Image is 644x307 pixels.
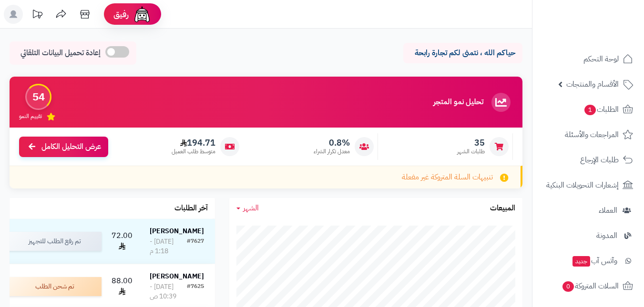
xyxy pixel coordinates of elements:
[538,275,638,297] a: السلات المتروكة0
[20,48,101,59] span: إعادة تحميل البيانات التلقائي
[150,282,187,301] div: [DATE] - 10:39 ص
[150,237,187,256] div: [DATE] - 1:18 م
[584,105,596,115] span: 1
[7,277,102,296] div: تم شحن الطلب
[546,178,619,192] span: إشعارات التحويلات البنكية
[457,138,485,148] span: 35
[243,202,259,214] span: الشهر
[19,137,108,157] a: عرض التحليل الكامل
[538,48,638,70] a: لوحة التحكم
[538,149,638,171] a: طلبات الإرجاع
[25,5,49,26] a: تحديثات المنصة
[538,98,638,121] a: الطلبات1
[187,237,204,256] div: #7627
[583,103,619,116] span: الطلبات
[490,204,515,213] h3: المبيعات
[410,48,515,59] p: حياكم الله ، نتمنى لكم تجارة رابحة
[236,203,259,214] a: الشهر
[19,112,42,120] span: تقييم النمو
[562,279,619,293] span: السلات المتروكة
[402,172,493,183] span: تنبيهات السلة المتروكة غير مفعلة
[565,128,619,141] span: المراجعات والأسئلة
[172,148,215,156] span: متوسط طلب العميل
[572,256,590,267] span: جديد
[538,174,638,197] a: إشعارات التحويلات البنكية
[562,281,574,292] span: 0
[572,254,617,267] span: وآتس آب
[174,204,208,213] h3: آخر الطلبات
[314,138,350,148] span: 0.8%
[41,141,101,152] span: عرض التحليل الكامل
[150,271,204,281] strong: [PERSON_NAME]
[538,199,638,222] a: العملاء
[538,123,638,146] a: المراجعات والأسئلة
[187,282,204,301] div: #7625
[599,204,617,217] span: العملاء
[580,153,619,167] span: طلبات الإرجاع
[583,52,619,66] span: لوحة التحكم
[538,249,638,272] a: وآتس آبجديد
[7,232,102,251] div: تم رفع الطلب للتجهيز
[566,78,619,91] span: الأقسام والمنتجات
[596,229,617,242] span: المدونة
[133,5,152,24] img: ai-face.png
[314,148,350,156] span: معدل تكرار الشراء
[172,138,215,148] span: 194.71
[538,224,638,247] a: المدونة
[150,226,204,236] strong: [PERSON_NAME]
[113,9,129,20] span: رفيق
[433,98,483,107] h3: تحليل نمو المتجر
[105,219,139,264] td: 72.00
[457,148,485,156] span: طلبات الشهر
